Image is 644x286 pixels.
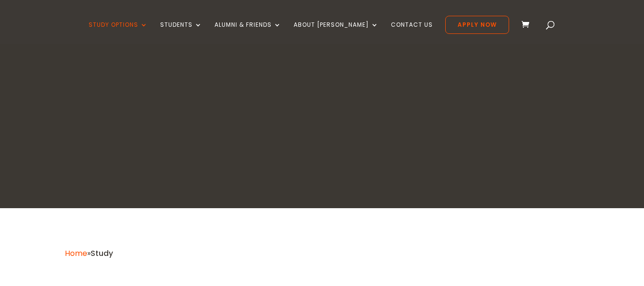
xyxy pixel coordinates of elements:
[89,21,148,44] a: Study Options
[215,21,281,44] a: Alumni & Friends
[445,16,509,34] a: Apply Now
[65,248,87,259] a: Home
[91,248,113,259] span: Study
[391,21,433,44] a: Contact Us
[160,21,202,44] a: Students
[65,248,113,259] span: »
[294,21,378,44] a: About [PERSON_NAME]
